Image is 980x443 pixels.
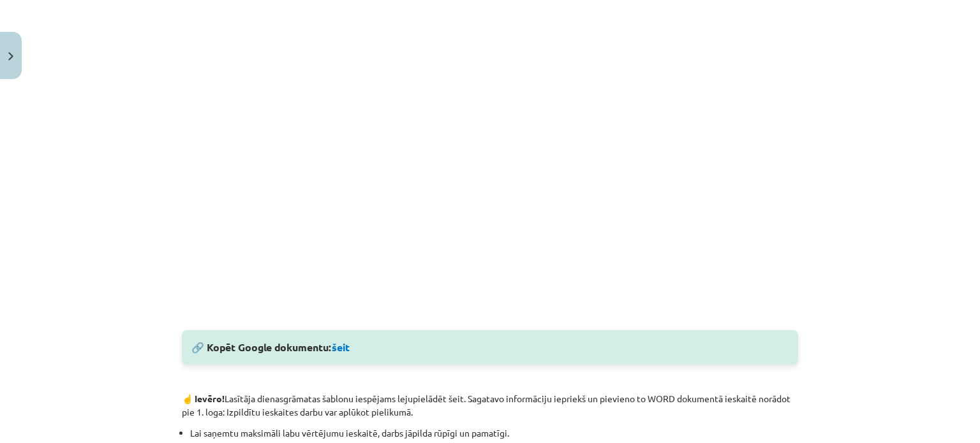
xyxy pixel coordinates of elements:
strong: ☝️ Ievēro! [182,393,225,404]
li: Lai saņemtu maksimāli labu vērtējumu ieskaitē, darbs jāpilda rūpīgi un pamatīgi. [190,426,798,440]
img: icon-close-lesson-0947bae3869378f0d4975bcd49f059093ad1ed9edebbc8119c70593378902aed.svg [8,52,13,61]
p: Lasītāja dienasgrāmatas šablonu iespējams lejupielādēt šeit. Sagatavo informāciju iepriekš un pie... [182,392,798,419]
a: šeit [332,340,350,354]
div: 🔗 Kopēt Google dokumentu: [182,330,798,365]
